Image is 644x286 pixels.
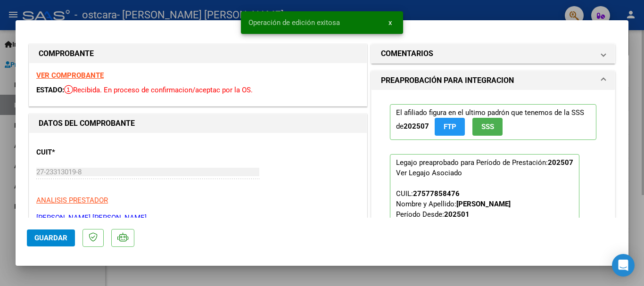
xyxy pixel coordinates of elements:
h1: PREAPROBACIÓN PARA INTEGRACION [381,75,514,86]
span: Operación de edición exitosa [248,18,340,27]
a: VER COMPROBANTE [36,71,104,80]
span: Recibida. En proceso de confirmacion/aceptac por la OS. [64,86,253,94]
strong: 202507 [404,122,429,131]
p: CUIT [36,147,133,158]
div: Ver Legajo Asociado [396,168,462,178]
p: [PERSON_NAME] [PERSON_NAME] [36,212,360,223]
strong: DATOS DEL COMPROBANTE [39,119,135,128]
span: ESTADO: [36,86,64,94]
button: FTP [435,118,465,135]
div: Open Intercom Messenger [612,254,635,277]
mat-expansion-panel-header: COMENTARIOS [372,44,615,63]
span: FTP [444,123,456,131]
span: CUIL: Nombre y Apellido: Período Desde: Período Hasta: Admite Dependencia: [396,189,511,250]
div: 27577858476 [413,188,460,199]
button: x [381,14,399,31]
button: Guardar [27,229,75,246]
h1: COMENTARIOS [381,48,433,59]
p: Legajo preaprobado para Período de Prestación: [390,154,579,279]
p: El afiliado figura en el ultimo padrón que tenemos de la SSS de [390,104,596,139]
button: SSS [472,118,503,135]
span: Guardar [34,234,67,242]
span: ANALISIS PRESTADOR [36,196,108,204]
strong: 202501 [444,210,470,219]
strong: 202507 [548,158,573,167]
mat-expansion-panel-header: PREAPROBACIÓN PARA INTEGRACION [372,71,615,90]
span: SSS [481,123,494,131]
strong: [PERSON_NAME] [456,200,511,208]
span: x [388,18,392,27]
strong: COMPROBANTE [39,49,94,58]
